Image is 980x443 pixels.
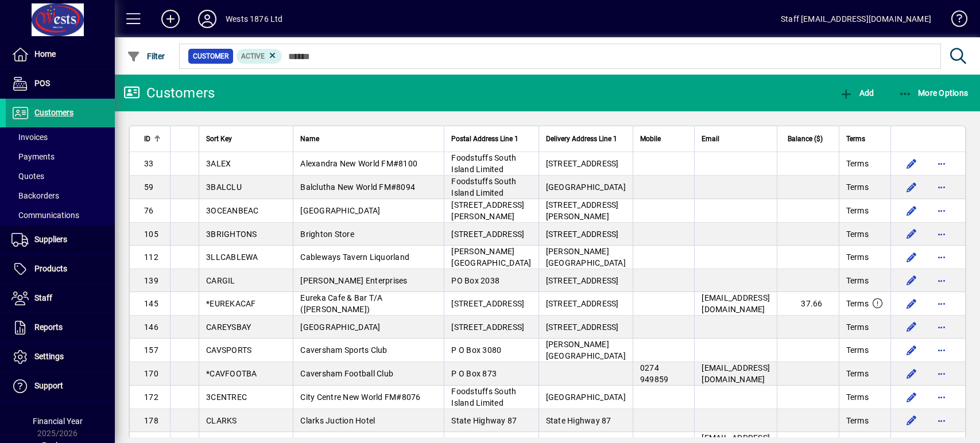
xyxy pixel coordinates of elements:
span: Terms [846,205,869,216]
button: More options [932,225,951,243]
span: Backorders [11,191,59,200]
mat-chip: Activation Status: Active [237,49,282,64]
div: Customers [123,84,215,102]
span: Delivery Address Line 1 [546,133,617,145]
span: Active [241,52,265,60]
span: Alexandra New World FM#8100 [300,159,417,168]
span: CLARKS [206,416,237,425]
button: Edit [902,154,921,173]
span: [GEOGRAPHIC_DATA] [300,322,380,332]
span: Terms [846,275,869,286]
span: More Options [898,88,969,98]
a: Support [6,372,115,401]
span: Postal Address Line 1 [451,133,518,145]
span: [STREET_ADDRESS] [546,159,619,168]
span: Brighton Store [300,230,354,239]
span: Quotes [11,172,44,181]
span: Financial Year [33,417,83,426]
button: Edit [902,294,921,313]
span: Caversham Sports Club [300,345,387,355]
span: City Centre New World FM#8076 [300,393,420,402]
span: Terms [846,368,869,379]
span: [PERSON_NAME][GEOGRAPHIC_DATA] [546,340,626,360]
button: More options [932,178,951,196]
span: Foodstuffs South Island Limited [451,177,516,197]
span: *EUREKACAF [206,299,256,308]
span: Communications [11,211,79,220]
span: Cableways Tavern Liquorland [300,252,409,262]
span: [EMAIL_ADDRESS][DOMAIN_NAME] [702,363,770,384]
span: State Highway 87 [451,416,517,425]
span: 3LLCABLEWA [206,252,258,262]
span: Terms [846,391,869,403]
span: [STREET_ADDRESS] [546,230,619,239]
a: Staff [6,284,115,313]
span: [STREET_ADDRESS] [546,276,619,285]
span: [STREET_ADDRESS] [451,322,524,332]
span: Terms [846,321,869,333]
button: Edit [902,411,921,430]
a: Backorders [6,186,115,205]
span: Products [34,264,67,273]
button: More options [932,388,951,406]
a: Knowledge Base [943,2,966,40]
button: Add [836,83,877,103]
span: Sort Key [206,133,232,145]
span: [STREET_ADDRESS][PERSON_NAME] [451,200,524,221]
button: More options [932,248,951,266]
span: Reports [34,322,63,332]
span: Terms [846,251,869,263]
a: Quotes [6,166,115,186]
span: Caversham Football Club [300,369,393,378]
a: Suppliers [6,226,115,254]
a: Reports [6,313,115,342]
button: More options [932,341,951,359]
span: Foodstuffs South Island Limited [451,153,516,174]
span: 3OCEANBEAC [206,206,259,215]
span: 3CENTREC [206,393,247,402]
button: Edit [902,318,921,336]
span: Terms [846,133,865,145]
span: 3ALEX [206,159,231,168]
button: More options [932,364,951,383]
div: Balance ($) [784,133,833,145]
span: Terms [846,298,869,309]
span: [PERSON_NAME][GEOGRAPHIC_DATA] [546,247,626,267]
span: 145 [144,299,158,308]
span: [STREET_ADDRESS] [546,322,619,332]
span: [STREET_ADDRESS] [451,230,524,239]
span: CAREYSBAY [206,322,251,332]
a: Settings [6,343,115,371]
div: Staff [EMAIL_ADDRESS][DOMAIN_NAME] [781,10,931,28]
span: Eureka Cafe & Bar T/A ([PERSON_NAME]) [300,293,382,314]
span: 3BALCLU [206,182,242,192]
span: Add [839,88,874,98]
span: *CAVFOOTBA [206,369,257,378]
button: More options [932,201,951,220]
button: Edit [902,364,921,383]
span: Foodstuffs South Island Limited [451,387,516,407]
a: Home [6,40,115,69]
button: More options [932,411,951,430]
a: Communications [6,205,115,225]
span: Name [300,133,319,145]
button: Edit [902,178,921,196]
button: Edit [902,225,921,243]
div: Name [300,133,437,145]
button: More options [932,154,951,173]
span: Email [702,133,719,145]
span: 157 [144,345,158,355]
span: CARGIL [206,276,235,285]
span: Clarks Juction Hotel [300,416,375,425]
span: Customer [193,50,228,62]
span: Balclutha New World FM#8094 [300,182,415,192]
span: [PERSON_NAME] Enterprises [300,276,407,285]
span: ID [144,133,150,145]
span: Balance ($) [788,133,823,145]
span: 76 [144,206,154,215]
a: POS [6,69,115,98]
button: Add [152,9,189,29]
div: ID [144,133,163,145]
span: [GEOGRAPHIC_DATA] [546,393,626,402]
span: Settings [34,352,64,361]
